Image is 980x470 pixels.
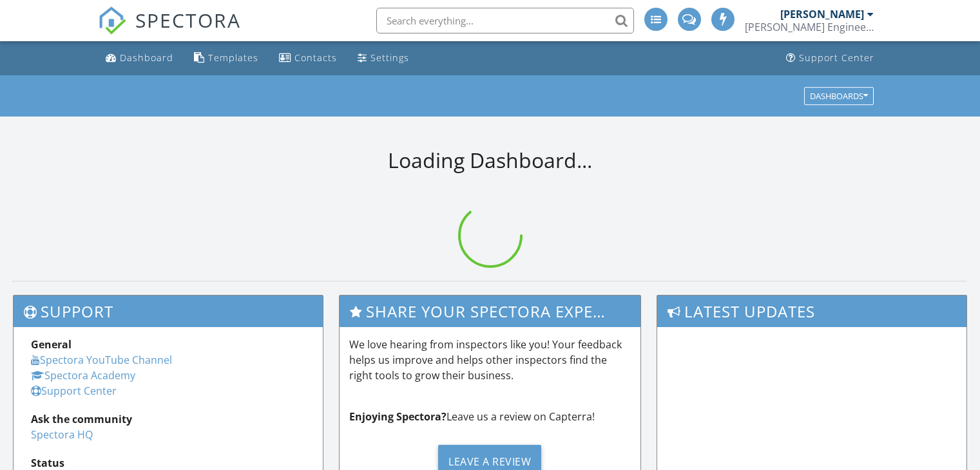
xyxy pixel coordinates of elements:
h3: Share Your Spectora Experience [340,296,641,327]
input: Search everything... [376,8,634,33]
div: Support Center [799,52,874,64]
a: Templates [189,46,264,70]
div: Ask the community [31,411,305,427]
h3: Support [14,296,323,327]
a: Spectora Academy [31,368,135,382]
p: Leave us a review on Capterra! [349,409,631,424]
button: Dashboards [804,87,874,105]
div: [PERSON_NAME] [780,8,864,21]
div: Schroeder Engineering, LLC [745,21,874,33]
div: Dashboard [120,52,173,64]
span: SPECTORA [135,6,241,33]
a: Spectora YouTube Channel [31,353,172,367]
div: Templates [208,52,258,64]
strong: Enjoying Spectora? [349,409,447,424]
a: Settings [352,46,414,70]
a: SPECTORA [98,17,241,44]
div: Contacts [294,52,337,64]
a: Support Center [31,384,117,398]
a: Contacts [274,46,342,70]
a: Spectora HQ [31,428,93,442]
a: Support Center [781,46,879,70]
div: Dashboards [810,91,868,100]
div: Settings [370,52,409,64]
p: We love hearing from inspectors like you! Your feedback helps us improve and helps other inspecto... [349,337,631,383]
h3: Latest Updates [657,296,966,327]
strong: General [31,337,72,352]
img: The Best Home Inspection Software - Spectora [98,6,126,35]
a: Dashboard [101,46,178,70]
